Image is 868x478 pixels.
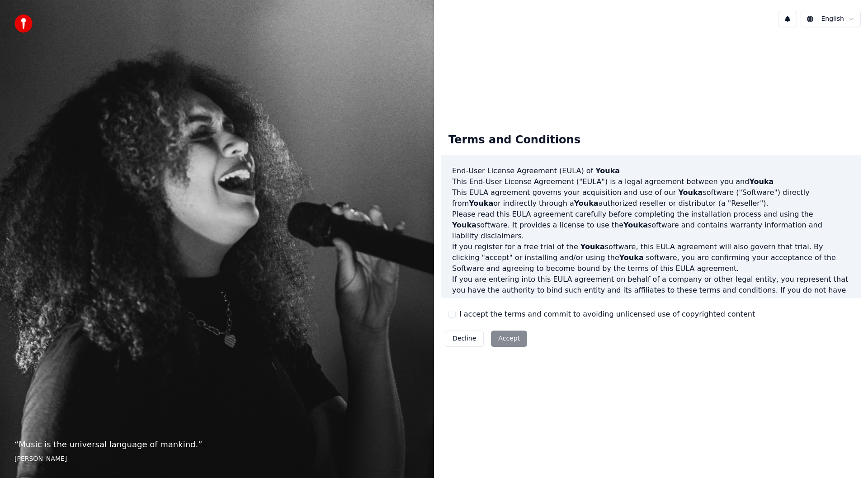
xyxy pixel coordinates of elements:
[445,331,484,347] button: Decline
[580,242,605,251] span: Youka
[14,454,420,464] footer: [PERSON_NAME]
[441,126,588,155] div: Terms and Conditions
[14,14,33,33] img: youka
[469,199,493,208] span: Youka
[452,209,850,241] p: Please read this EULA agreement carefully before completing the installation process and using th...
[452,187,850,209] p: This EULA agreement governs your acquisition and use of our software ("Software") directly from o...
[452,221,476,229] span: Youka
[14,438,420,451] p: “ Music is the universal language of mankind. ”
[452,166,850,176] h3: End-User License Agreement (EULA) of
[452,176,850,187] p: This End-User License Agreement ("EULA") is a legal agreement between you and
[459,309,755,320] label: I accept the terms and commit to avoiding unlicensed use of copyrighted content
[623,221,648,229] span: Youka
[595,166,620,175] span: Youka
[678,188,703,197] span: Youka
[749,177,774,186] span: Youka
[619,253,644,262] span: Youka
[452,241,850,274] p: If you register for a free trial of the software, this EULA agreement will also govern that trial...
[574,199,599,208] span: Youka
[452,274,850,317] p: If you are entering into this EULA agreement on behalf of a company or other legal entity, you re...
